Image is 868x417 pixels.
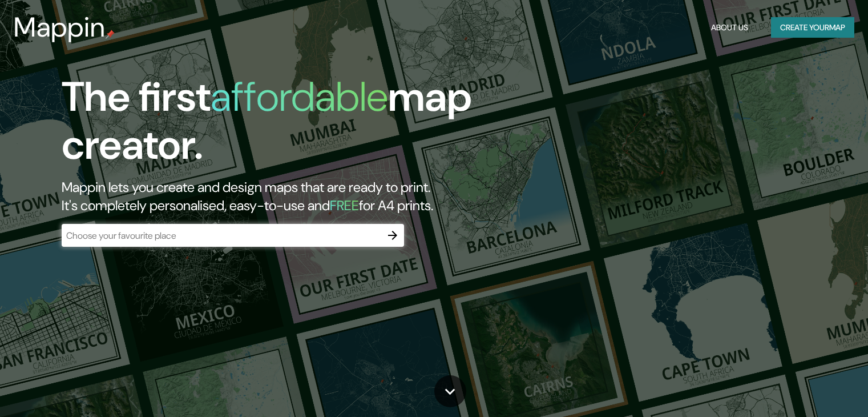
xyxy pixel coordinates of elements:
input: Choose your favourite place [62,229,381,242]
h5: FREE [330,197,359,214]
h1: The first map creator. [62,73,496,178]
h3: Mappin [14,11,106,43]
img: mappin-pin [106,30,115,39]
button: About Us [706,17,753,38]
h1: affordable [211,70,388,123]
h2: Mappin lets you create and design maps that are ready to print. It's completely personalised, eas... [62,178,496,215]
button: Create yourmap [771,17,854,38]
iframe: Help widget launcher [766,372,855,404]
